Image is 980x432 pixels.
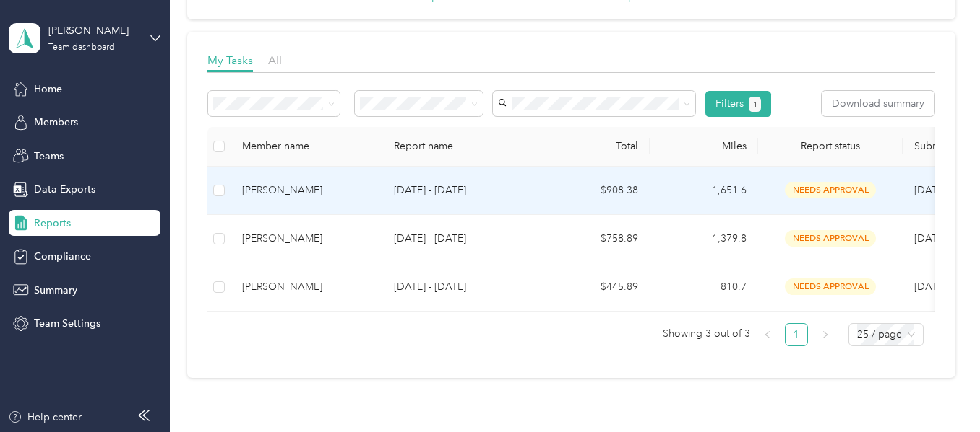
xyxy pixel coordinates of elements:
p: [DATE] - [DATE] [394,231,530,247]
button: Help center [8,410,82,425]
span: Home [34,81,62,97]
span: left [763,330,772,339]
td: 1,651.6 [650,167,758,215]
li: Next Page [814,323,837,346]
div: Miles [661,140,747,152]
span: Showing 3 out of 3 [663,323,750,345]
th: Member name [231,127,382,167]
div: Page Size [848,323,924,346]
iframe: Everlance-gr Chat Button Frame [899,351,980,432]
span: Summary [34,283,77,298]
div: Total [553,140,638,152]
div: [PERSON_NAME] [242,182,371,198]
div: [PERSON_NAME] [242,279,371,295]
div: [PERSON_NAME] [242,231,371,247]
li: Previous Page [756,323,779,346]
span: 1 [753,98,757,111]
span: My Tasks [207,53,253,67]
span: [DATE] [914,281,946,293]
div: Team dashboard [48,43,115,52]
td: 810.7 [650,263,758,312]
a: 1 [786,324,807,345]
p: [DATE] - [DATE] [394,182,530,198]
span: needs approval [785,182,876,198]
div: [PERSON_NAME] [48,23,139,38]
button: Download summary [822,91,934,116]
span: 25 / page [857,324,915,345]
span: Data Exports [34,182,95,197]
button: Filters1 [705,91,771,117]
button: right [814,323,837,346]
button: left [756,323,779,346]
span: Report status [770,140,891,152]
span: All [268,53,282,67]
div: Member name [242,140,371,152]
td: 1,379.8 [650,215,758,263]
td: $445.89 [541,263,650,312]
button: 1 [749,97,761,112]
span: Compliance [34,249,91,264]
span: [DATE] [914,232,946,244]
span: Members [34,115,78,130]
td: $758.89 [541,215,650,263]
span: [DATE] [914,184,946,196]
span: right [821,330,830,339]
td: $908.38 [541,167,650,215]
span: Reports [34,216,71,231]
p: [DATE] - [DATE] [394,279,530,295]
span: Teams [34,149,64,164]
span: needs approval [785,278,876,295]
th: Report name [382,127,541,167]
span: needs approval [785,230,876,247]
span: Team Settings [34,316,100,331]
li: 1 [785,323,808,346]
